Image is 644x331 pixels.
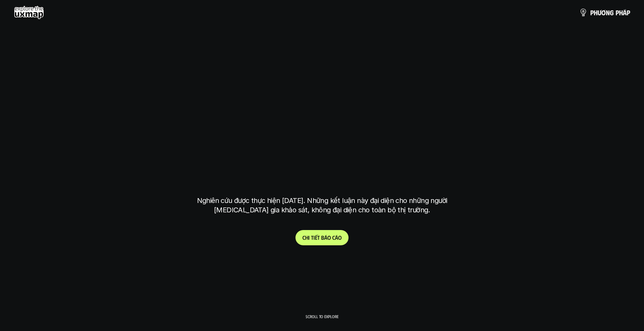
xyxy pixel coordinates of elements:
span: h [619,9,623,16]
span: p [590,9,594,16]
span: ư [598,9,601,16]
h1: phạm vi công việc của [196,105,449,134]
span: h [305,234,308,241]
span: á [324,234,327,241]
span: i [308,234,310,241]
span: p [627,9,630,16]
span: t [311,234,314,241]
span: h [594,9,598,16]
span: b [321,234,324,241]
a: phươngpháp [579,6,630,19]
span: c [332,234,335,241]
span: á [623,9,627,16]
span: ế [315,234,317,241]
span: p [616,9,619,16]
span: i [314,234,315,241]
span: á [335,234,338,241]
h6: Kết quả nghiên cứu [298,88,351,96]
h1: tại [GEOGRAPHIC_DATA] [198,160,446,189]
p: Scroll to explore [306,314,338,319]
span: ơ [601,9,606,16]
a: Chitiếtbáocáo [295,230,349,245]
p: Nghiên cứu được thực hiện [DATE]. Những kết luận này đại diện cho những người [MEDICAL_DATA] gia ... [192,196,452,215]
span: n [606,9,610,16]
span: o [327,234,331,241]
span: g [610,9,614,16]
span: o [338,234,342,241]
span: C [302,234,305,241]
span: t [317,234,320,241]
